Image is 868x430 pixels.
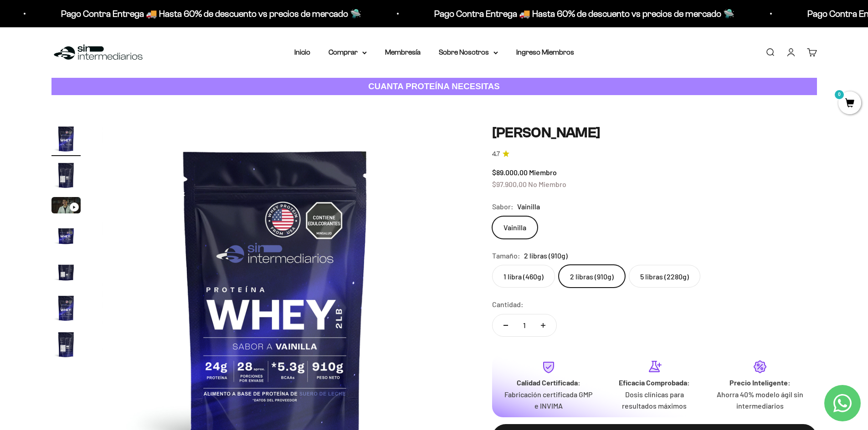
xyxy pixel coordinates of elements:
div: La confirmación de la pureza de los ingredientes. [11,106,189,131]
p: Pago Contra Entrega 🚚 Hasta 60% de descuento vs precios de mercado 🛸 [59,6,360,21]
button: Ir al artículo 4 [51,221,81,253]
legend: Tamaño: [492,250,520,262]
p: Fabricación certificada GMP e INVIMA [503,389,594,412]
span: Vainilla [517,201,540,212]
p: Ahorra 40% modelo ágil sin intermediarios [714,389,806,412]
img: Proteína Whey - Vainilla [51,330,81,359]
a: 0 [838,99,861,109]
strong: Precio Inteligente: [729,378,791,387]
span: $97.900,00 [492,180,527,188]
span: Enviar [149,136,188,151]
legend: Sabor: [492,201,514,212]
summary: Sobre Nosotros [439,46,498,58]
div: Un mensaje de garantía de satisfacción visible. [11,88,189,104]
span: 4.7 [492,149,500,159]
a: CUANTA PROTEÍNA NECESITAS [51,78,817,96]
div: Más detalles sobre la fecha exacta de entrega. [11,70,189,86]
span: $89.000,00 [492,168,528,177]
div: Un aval de expertos o estudios clínicos en la página. [11,43,189,68]
p: ¿Qué te daría la seguridad final para añadir este producto a tu carrito? [11,15,189,35]
button: Enviar [148,136,189,151]
p: Pago Contra Entrega 🚚 Hasta 60% de descuento vs precios de mercado 🛸 [432,6,733,21]
p: Dosis clínicas para resultados máximos [609,389,700,412]
strong: Calidad Certificada: [517,378,580,387]
button: Ir al artículo 3 [51,197,81,216]
mark: 0 [834,89,845,100]
button: Ir al artículo 6 [51,293,81,325]
img: Proteína Whey - Vainilla [51,257,81,286]
span: No Miembro [528,180,566,188]
span: Miembro [529,168,557,177]
button: Ir al artículo 7 [51,330,81,362]
a: Ingreso Miembros [516,48,574,56]
button: Aumentar cantidad [530,314,556,336]
a: Inicio [294,48,310,56]
a: Membresía [385,48,421,56]
strong: Eficacia Comprobada: [619,378,690,387]
button: Ir al artículo 2 [51,161,81,192]
h1: [PERSON_NAME] [492,124,817,142]
img: Proteína Whey - Vainilla [51,161,81,190]
img: Proteína Whey - Vainilla [51,124,81,153]
a: 4.74.7 de 5.0 estrellas [492,149,817,159]
button: Reducir cantidad [493,314,519,336]
button: Ir al artículo 1 [51,124,81,156]
label: Cantidad: [492,298,524,310]
button: Ir al artículo 5 [51,257,81,289]
img: Proteína Whey - Vainilla [51,221,81,250]
span: 2 libras (910g) [524,250,568,262]
img: Proteína Whey - Vainilla [51,293,81,323]
strong: CUANTA PROTEÍNA NECESITAS [368,81,500,91]
summary: Comprar [329,46,367,58]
